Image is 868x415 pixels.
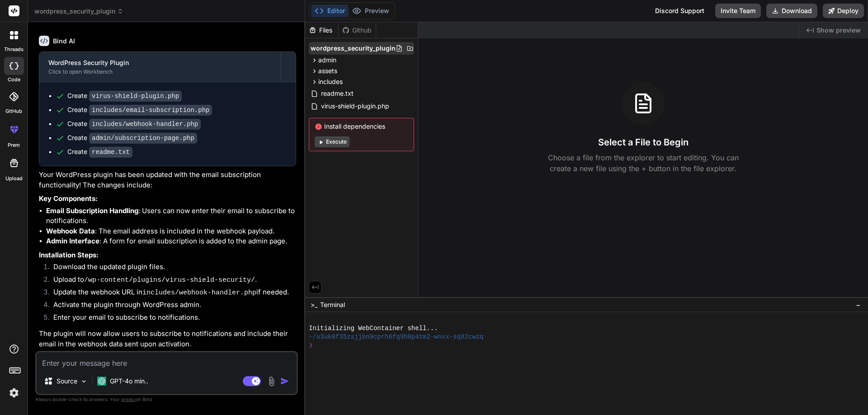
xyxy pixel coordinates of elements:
div: Create [67,105,212,115]
div: Create [67,133,197,143]
button: WordPress Security PluginClick to open Workbench [39,52,281,82]
strong: Webhook Data [46,227,95,235]
span: wordpress_security_plugin [34,7,123,16]
img: attachment [266,376,277,387]
code: admin/subscription-page.php [89,133,197,144]
label: code [8,76,20,84]
img: Pick Models [80,378,88,385]
li: Download the updated plugin files. [46,262,296,275]
li: Enter your email to subscribe to notifications. [46,312,296,325]
div: Create [67,147,132,157]
span: Terminal [320,300,345,309]
button: Download [766,4,817,18]
p: Your WordPress plugin has been updated with the email subscription functionality! The changes inc... [39,170,296,190]
p: GPT-4o min.. [110,377,148,386]
li: Activate the plugin through WordPress admin. [46,300,296,312]
button: Invite Team [715,4,761,18]
img: icon [280,377,289,386]
span: virus-shield-plugin.php [320,101,390,112]
img: GPT-4o mini [97,377,106,386]
span: − [856,300,861,309]
strong: Email Subscription Handling [46,206,138,215]
button: − [854,298,863,312]
strong: Installation Steps: [39,251,99,259]
span: ~/u3uk0f35zsjjbn9cprh6fq9h0p4tm2-wnxx-sq82cwzq [309,333,483,341]
li: : The email address is included in the webhook payload. [46,226,296,237]
code: includes/webhook-handler.php [89,119,201,130]
span: wordpress_security_plugin [311,44,396,53]
code: readme.txt [89,147,132,158]
img: settings [6,385,22,401]
div: Click to open Workbench [48,68,272,75]
div: Create [67,91,182,101]
span: includes [318,77,343,86]
h6: Bind AI [53,37,75,46]
div: Discord Support [650,4,710,18]
strong: Key Components: [39,194,98,203]
code: /wp-content/plugins/virus-shield-security/ [84,276,255,284]
label: Upload [5,175,23,182]
label: threads [4,46,24,53]
div: Create [67,119,201,129]
p: Choose a file from the explorer to start editing. You can create a new file using the + button in... [542,152,745,174]
li: : A form for email subscription is added to the admin page. [46,236,296,247]
div: Github [339,26,376,35]
label: GitHub [5,107,22,115]
span: privacy [121,396,137,402]
p: The plugin will now allow users to subscribe to notifications and include their email in the webh... [39,329,296,349]
span: admin [318,56,336,65]
code: virus-shield-plugin.php [89,91,182,102]
label: prem [8,141,20,149]
strong: Admin Interface [46,237,99,245]
span: assets [318,66,337,75]
p: Always double-check its answers. Your in Bind [35,395,298,404]
span: >_ [311,300,317,309]
button: Editor [311,5,349,17]
span: Initializing WebContainer shell... [309,324,438,333]
span: readme.txt [320,88,354,99]
span: ❯ [309,341,313,350]
p: Source [57,377,77,386]
h3: Select a File to Begin [598,136,689,149]
code: includes/email-subscription.php [89,105,212,116]
li: Update the webhook URL in if needed. [46,287,296,300]
button: Preview [349,5,393,17]
code: includes/webhook-handler.php [142,289,256,297]
button: Deploy [823,4,864,18]
span: Show preview [816,26,861,35]
span: Install dependencies [315,122,408,131]
button: Execute [315,136,349,147]
li: : Users can now enter their email to subscribe to notifications. [46,206,296,226]
div: WordPress Security Plugin [48,58,272,67]
li: Upload to . [46,275,296,287]
div: Files [305,26,338,35]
